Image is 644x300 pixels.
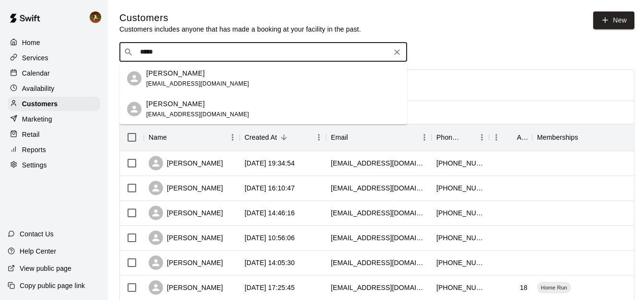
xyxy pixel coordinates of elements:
[22,68,50,78] p: Calendar
[119,43,407,62] div: Search customers by name or email
[240,124,326,151] div: Created At
[331,124,348,151] div: Email
[436,283,484,292] div: +14356687455
[537,124,578,151] div: Memberships
[326,124,432,151] div: Email
[22,114,52,124] p: Marketing
[475,130,489,144] button: Menu
[167,131,180,144] button: Sort
[8,51,100,65] a: Services
[8,158,100,172] a: Settings
[146,68,205,78] p: [PERSON_NAME]
[149,256,223,270] div: [PERSON_NAME]
[489,130,503,144] button: Menu
[331,158,427,168] div: jjohnson032981@gmail.com
[593,11,634,29] a: New
[8,66,100,80] a: Calendar
[520,283,527,292] div: 18
[436,158,484,168] div: +14352755200
[225,130,240,144] button: Menu
[312,130,326,144] button: Menu
[8,112,100,126] a: Marketing
[245,158,295,168] div: 2025-10-11 19:34:54
[149,181,223,195] div: [PERSON_NAME]
[331,208,427,218] div: ashleycoats5@gmail.com
[119,24,361,34] p: Customers includes anyone that has made a booking at your facility in the past.
[88,8,108,27] div: Cody Hansen
[436,183,484,193] div: +18283338748
[436,258,484,267] div: +14357737639
[8,35,100,50] a: Home
[146,80,249,87] span: [EMAIL_ADDRESS][DOMAIN_NAME]
[22,38,40,47] p: Home
[245,233,295,243] div: 2025-10-10 10:56:06
[8,127,100,142] a: Retail
[537,282,571,293] div: Home Run
[331,183,427,193] div: bhowell15@gmail.com
[277,131,291,144] button: Sort
[436,233,484,243] div: +14357730145
[119,11,361,24] h5: Customers
[20,264,71,273] p: View public page
[20,246,56,256] p: Help Center
[8,97,100,111] a: Customers
[578,131,592,144] button: Sort
[461,131,475,144] button: Sort
[348,131,362,144] button: Sort
[245,183,295,193] div: 2025-10-10 16:10:47
[331,233,427,243] div: cycle4others@gmail.com
[146,99,205,109] p: [PERSON_NAME]
[127,102,141,116] div: Casey Stout
[90,11,101,23] img: Cody Hansen
[149,124,167,151] div: Name
[390,45,404,59] button: Clear
[245,208,295,218] div: 2025-10-10 14:46:16
[245,258,295,267] div: 2025-10-07 14:05:30
[8,81,100,96] a: Availability
[331,258,427,267] div: robbthewizard9@gmail.com
[417,130,432,144] button: Menu
[20,229,54,239] p: Contact Us
[245,283,295,292] div: 2025-10-06 17:25:45
[517,124,527,151] div: Age
[149,280,223,295] div: [PERSON_NAME]
[20,281,85,290] p: Copy public page link
[22,84,55,93] p: Availability
[22,130,40,139] p: Retail
[146,111,249,118] span: [EMAIL_ADDRESS][DOMAIN_NAME]
[22,53,48,63] p: Services
[432,124,489,151] div: Phone Number
[127,71,141,86] div: Kelli Casey
[537,284,571,291] span: Home Run
[503,131,517,144] button: Sort
[22,99,58,109] p: Customers
[22,160,47,170] p: Settings
[149,156,223,170] div: [PERSON_NAME]
[149,231,223,245] div: [PERSON_NAME]
[8,143,100,157] a: Reports
[436,208,484,218] div: +14356322863
[331,283,427,292] div: cutterbutter9@gmail.com
[436,124,461,151] div: Phone Number
[149,206,223,220] div: [PERSON_NAME]
[144,124,240,151] div: Name
[245,124,277,151] div: Created At
[22,145,46,155] p: Reports
[489,124,532,151] div: Age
